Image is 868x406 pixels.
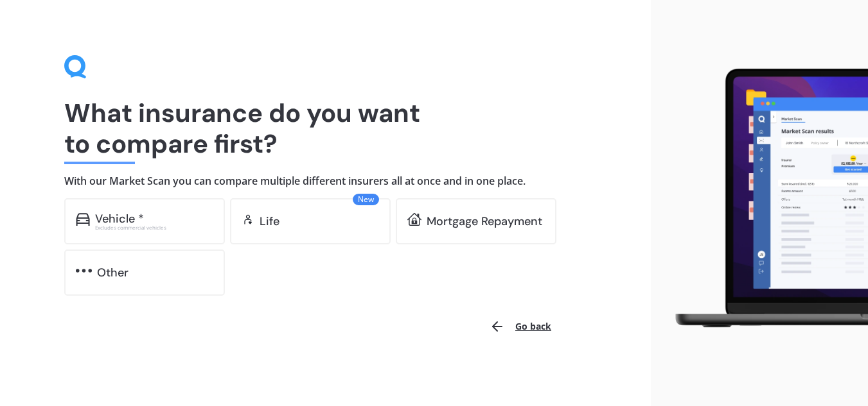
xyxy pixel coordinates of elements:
[482,311,559,342] button: Go back
[242,213,254,226] img: life.f720d6a2d7cdcd3ad642.svg
[97,266,128,279] div: Other
[64,97,587,159] h1: What insurance do you want to compare first?
[661,63,868,334] img: laptop.webp
[407,213,421,226] img: mortgage.098ac213e5e1dbe60cc2.svg
[76,213,90,226] img: car.f15378c7a67c060ca3f3.svg
[353,194,379,205] span: New
[260,215,279,228] div: Life
[76,264,92,277] img: other.81dba5aafe580aa69f38.svg
[95,225,213,230] div: Excludes commercial vehicles
[427,215,542,228] div: Mortgage Repayment
[64,174,587,188] h4: With our Market Scan you can compare multiple different insurers all at once and in one place.
[95,212,144,225] div: Vehicle *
